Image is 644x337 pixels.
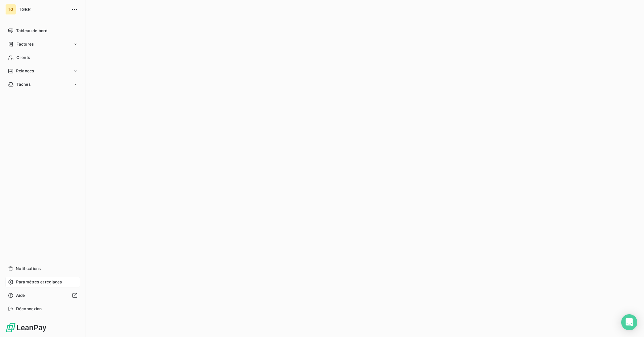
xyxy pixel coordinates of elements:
span: Clients [16,55,30,61]
span: Tableau de bord [16,28,47,34]
span: Factures [16,41,34,47]
div: TG [5,4,16,15]
span: Déconnexion [16,306,42,312]
div: Open Intercom Messenger [621,314,637,330]
span: Relances [16,68,34,74]
span: Tâches [16,81,31,87]
span: Aide [16,292,25,298]
a: Aide [5,290,80,301]
span: Paramètres et réglages [16,279,62,285]
img: Logo LeanPay [5,322,47,333]
span: Notifications [16,266,41,272]
span: TGBR [19,7,67,12]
